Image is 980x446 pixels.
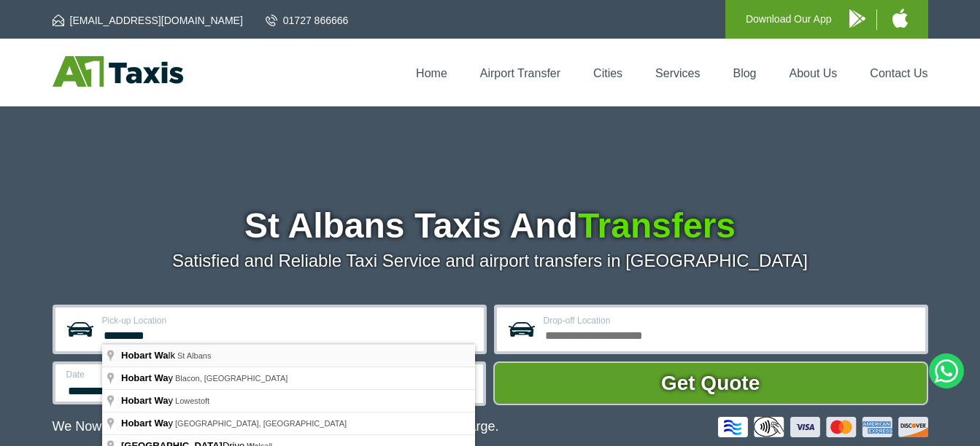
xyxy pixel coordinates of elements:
a: Home [416,67,447,79]
p: We Now Accept Card & Contactless Payment In [53,419,499,434]
span: Hobart Wa [121,350,169,361]
p: Satisfied and Reliable Taxi Service and airport transfers in [GEOGRAPHIC_DATA] [53,251,928,271]
a: Contact Us [870,67,927,79]
span: lk [121,350,177,361]
span: [GEOGRAPHIC_DATA], [GEOGRAPHIC_DATA] [175,419,347,428]
a: 01727 866666 [266,13,349,28]
a: [EMAIL_ADDRESS][DOMAIN_NAME] [53,13,243,28]
img: Credit And Debit Cards [718,417,928,437]
label: Pick-up Location [102,316,475,325]
h1: St Albans Taxis And [53,208,928,243]
label: Date [66,370,254,379]
span: Hobart Wa [121,395,169,406]
a: Services [655,67,700,79]
span: Blacon, [GEOGRAPHIC_DATA] [175,374,288,383]
a: Blog [733,67,756,79]
a: Cities [593,67,622,79]
button: Get Quote [493,361,928,405]
span: Hobart Wa [121,372,169,383]
img: A1 Taxis St Albans LTD [53,56,183,87]
span: Hobart Wa [121,418,169,429]
span: y [121,395,175,406]
span: Lowestoft [175,396,209,405]
span: Transfers [578,206,736,245]
img: A1 Taxis Android App [849,9,865,28]
span: St Albans [177,351,211,360]
p: Download Our App [746,10,832,28]
img: A1 Taxis iPhone App [892,9,908,28]
a: About Us [790,67,838,79]
span: y [121,372,175,383]
a: Airport Transfer [480,67,560,79]
label: Drop-off Location [544,316,917,325]
span: y [121,418,175,429]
